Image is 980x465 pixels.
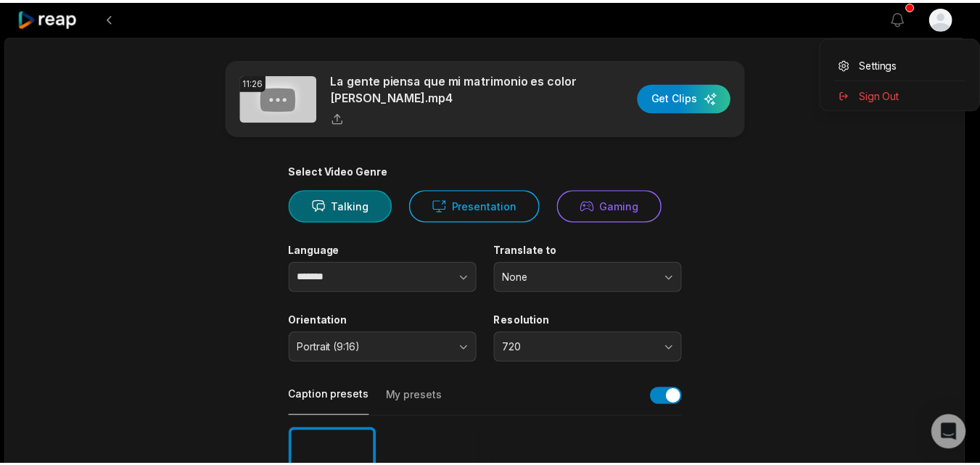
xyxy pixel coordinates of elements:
[390,389,447,416] button: My presets
[242,74,268,90] div: 11:26
[292,314,482,327] label: Orientation
[292,388,373,416] button: Caption presets
[508,271,660,284] span: None
[508,341,660,354] span: 720
[868,86,909,102] span: Sign Out
[292,165,689,178] div: Select Video Genre
[413,189,545,222] button: Presentation
[868,56,907,71] span: Settings
[292,244,482,257] label: Language
[942,416,976,450] div: Open Intercom Messenger
[499,244,689,257] label: Translate to
[334,70,585,105] p: La gente piensa que mi matrimonio es color [PERSON_NAME].mp4
[292,189,396,222] button: Talking
[499,314,689,327] label: Resolution
[563,189,669,222] button: Gaming
[300,341,453,354] span: Portrait (9:16)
